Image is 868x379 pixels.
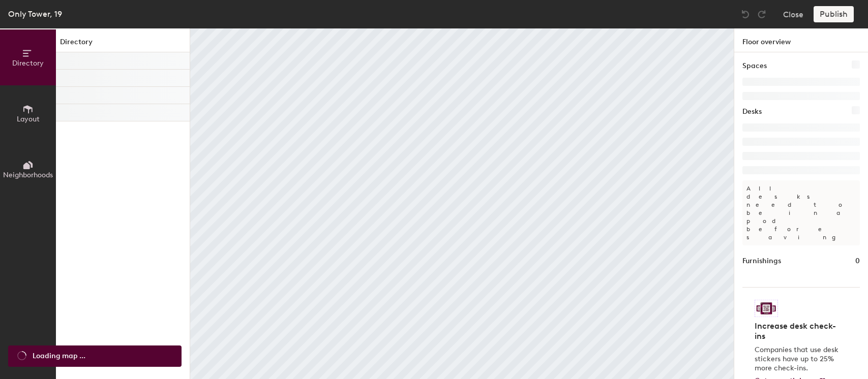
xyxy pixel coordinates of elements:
p: Companies that use desk stickers have up to 25% more check-ins. [755,345,842,373]
img: Undo [740,9,751,19]
canvas: Map [190,28,734,379]
h1: Floor overview [734,28,868,52]
h1: Desks [742,106,762,117]
span: Directory [12,59,44,68]
button: Close [783,6,803,22]
span: Layout [17,115,40,123]
h1: Spaces [742,60,767,72]
h4: Increase desk check-ins [755,321,842,341]
span: Loading map ... [33,351,85,362]
img: Sticker logo [755,300,778,317]
h1: 0 [855,256,860,267]
div: Only Tower, 19 [8,8,62,20]
h1: Furnishings [742,256,781,267]
p: All desks need to be in a pod before saving [742,180,860,245]
span: Neighborhoods [3,171,53,179]
img: Redo [757,9,767,19]
h1: Directory [56,37,190,52]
